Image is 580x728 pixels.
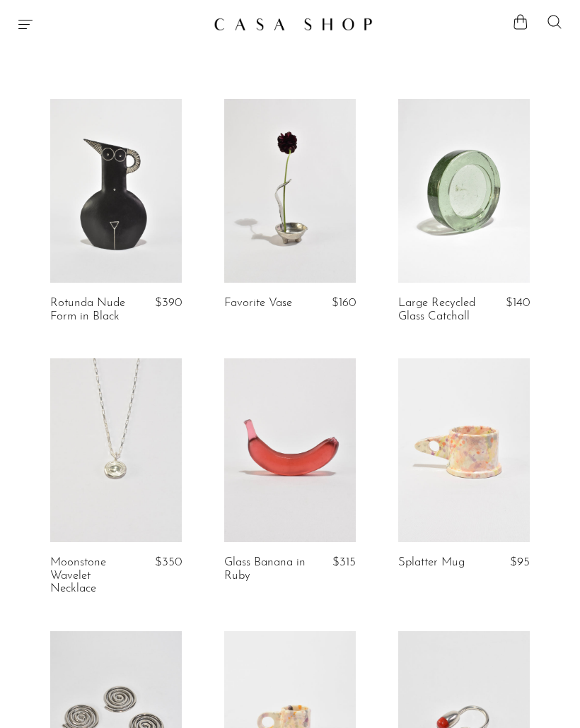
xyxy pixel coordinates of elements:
a: Moonstone Wavelet Necklace [50,556,134,595]
a: Rotunda Nude Form in Black [50,297,134,323]
span: $315 [332,556,356,568]
a: Splatter Mug [398,556,465,569]
span: $140 [506,297,530,309]
button: Menu [17,16,34,33]
span: $95 [510,556,530,568]
a: Large Recycled Glass Catchall [398,297,482,323]
a: Favorite Vase [224,297,292,310]
span: $390 [155,297,182,309]
a: Glass Banana in Ruby [224,556,308,582]
span: $350 [155,556,182,568]
span: $160 [332,297,356,309]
